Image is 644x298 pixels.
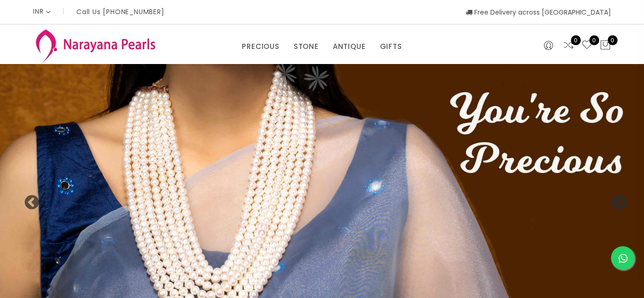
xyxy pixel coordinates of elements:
a: 0 [563,40,574,52]
span: Free Delivery across [GEOGRAPHIC_DATA] [466,8,611,17]
span: 0 [589,35,599,45]
button: Next [611,195,620,204]
a: 0 [581,40,593,52]
p: Call Us [PHONE_NUMBER] [76,8,165,15]
button: 0 [600,40,611,52]
a: ANTIQUE [333,40,366,54]
a: PRECIOUS [242,40,279,54]
a: STONE [294,40,319,54]
button: Previous [24,195,33,204]
span: 0 [571,35,581,45]
a: GIFTS [380,40,402,54]
span: 0 [608,35,618,45]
